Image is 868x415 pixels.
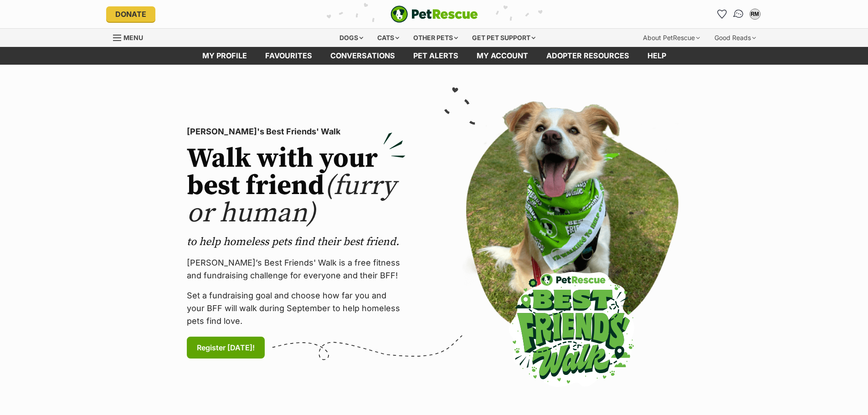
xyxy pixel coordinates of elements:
[715,7,729,21] a: Favourites
[187,125,406,138] p: [PERSON_NAME]'s Best Friends' Walk
[256,47,321,65] a: Favourites
[466,29,542,47] div: Get pet support
[187,235,406,249] p: to help homeless pets find their best friend.
[333,29,370,47] div: Dogs
[732,8,745,20] img: chat-41dd97257d64d25036548639549fe6c8038ab92f7586957e7f3b1b290dea8141.svg
[404,47,467,65] a: Pet alerts
[193,47,256,65] a: My profile
[750,10,760,19] div: RM
[729,5,748,23] a: Conversations
[390,5,478,23] img: logo-e224e6f780fb5917bec1dbf3a21bbac754714ae5b6737aabdf751b685950b380.svg
[187,337,265,359] a: Register [DATE]!
[407,29,464,47] div: Other pets
[638,47,675,65] a: Help
[197,342,255,353] span: Register [DATE]!
[537,47,638,65] a: Adopter resources
[187,169,396,231] span: (furry or human)
[708,29,762,47] div: Good Reads
[321,47,404,65] a: conversations
[187,256,406,282] p: [PERSON_NAME]’s Best Friends' Walk is a free fitness and fundraising challenge for everyone and t...
[113,29,149,45] a: Menu
[390,5,478,23] a: PetRescue
[748,7,762,21] button: My account
[123,34,143,41] span: Menu
[106,6,155,22] a: Donate
[187,289,406,328] p: Set a fundraising goal and choose how far you and your BFF will walk during September to help hom...
[467,47,537,65] a: My account
[371,29,406,47] div: Cats
[637,29,706,47] div: About PetRescue
[187,145,406,227] h2: Walk with your best friend
[715,7,762,21] ul: Account quick links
